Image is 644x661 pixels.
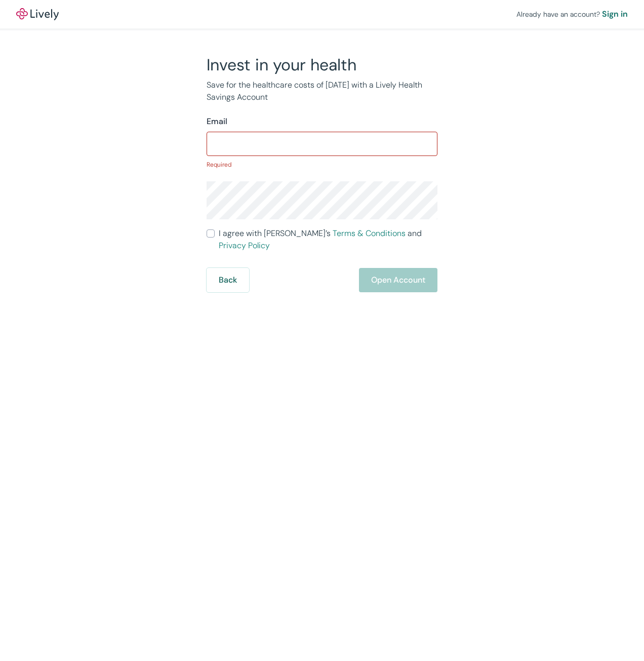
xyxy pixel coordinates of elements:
button: Back [207,268,249,292]
a: LivelyLively [16,8,59,20]
div: Already have an account? [516,8,628,20]
a: Privacy Policy [219,240,270,251]
label: Email [207,115,227,128]
h2: Invest in your health [207,55,437,75]
p: Required [207,160,437,169]
p: Save for the healthcare costs of [DATE] with a Lively Health Savings Account [207,79,437,103]
a: Terms & Conditions [333,228,406,239]
span: I agree with [PERSON_NAME]’s and [219,227,437,252]
img: Lively [16,8,59,20]
a: Sign in [602,8,628,20]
